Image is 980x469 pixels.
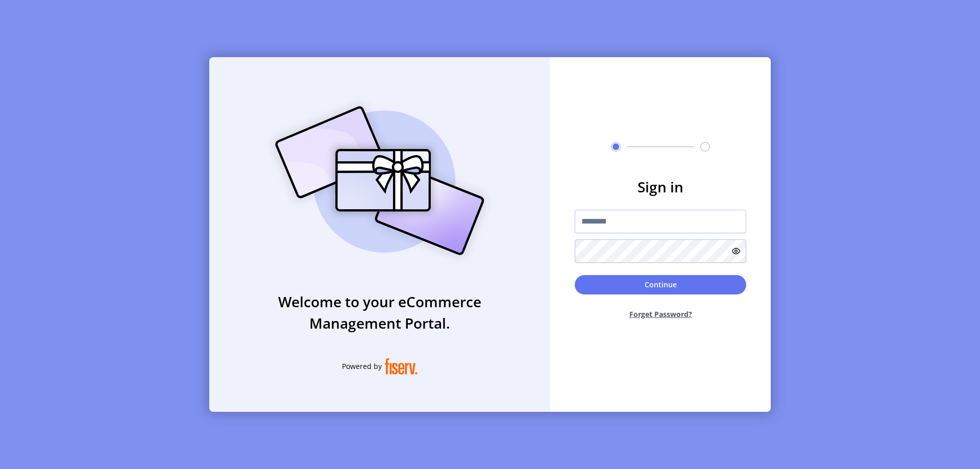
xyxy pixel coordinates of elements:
[260,95,500,266] img: card_Illustration.svg
[575,301,746,328] button: Forget Password?
[209,291,550,334] h3: Welcome to your eCommerce Management Portal.
[342,361,382,372] span: Powered by
[575,176,746,198] h3: Sign in
[575,275,746,294] button: Continue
